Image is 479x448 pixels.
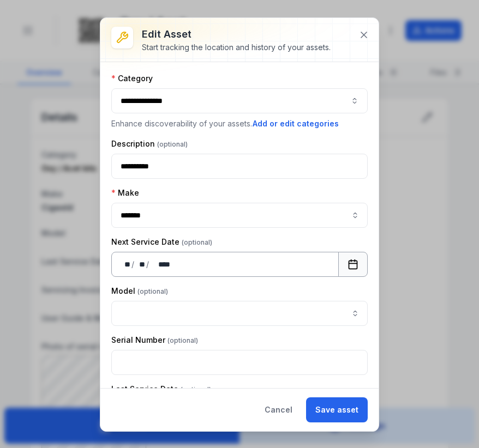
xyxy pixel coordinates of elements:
[150,259,171,270] div: year,
[142,42,331,53] div: Start tracking the location and history of your assets.
[338,252,368,277] button: Calendar
[111,73,153,84] label: Category
[111,286,168,296] label: Model
[142,27,331,42] h3: Edit asset
[135,259,146,270] div: month,
[131,259,135,270] div: /
[252,118,339,130] button: Add or edit categories
[255,397,302,422] button: Cancel
[111,118,368,130] p: Enhance discoverability of your assets.
[306,397,368,422] button: Save asset
[111,384,211,395] label: Last Service Date
[111,335,198,346] label: Serial Number
[111,203,368,228] input: asset-edit:cf[9e2fc107-2520-4a87-af5f-f70990c66785]-label
[146,259,150,270] div: /
[111,187,139,198] label: Make
[111,301,368,326] input: asset-edit:cf[15485646-641d-4018-a890-10f5a66d77ec]-label
[121,259,131,270] div: day,
[111,237,212,247] label: Next Service Date
[111,138,188,149] label: Description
